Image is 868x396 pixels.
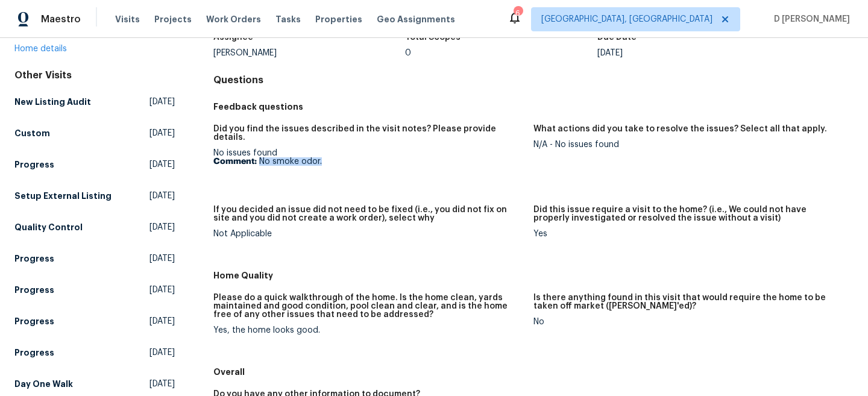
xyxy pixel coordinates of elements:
h5: If you decided an issue did not need to be fixed (i.e., you did not fix on site and you did not c... [213,206,524,222]
span: Work Orders [206,13,261,25]
span: Projects [154,13,192,25]
span: Properties [315,13,362,25]
a: Progress[DATE] [14,310,175,332]
span: [DATE] [149,221,175,233]
span: [DATE] [149,127,175,139]
h5: Please do a quick walkthrough of the home. Is the home clean, yards maintained and good condition... [213,294,524,319]
a: Progress[DATE] [14,279,175,301]
h5: Custom [14,127,50,139]
h4: Questions [213,74,854,86]
a: Day One Walk[DATE] [14,373,175,395]
a: New Listing Audit[DATE] [14,91,175,113]
h5: Quality Control [14,221,83,233]
h5: Progress [14,284,54,296]
div: N/A - No issues found [533,140,844,149]
h5: Progress [14,253,54,265]
span: Tasks [275,15,301,24]
h5: Feedback questions [213,101,854,113]
div: Yes [533,230,844,238]
span: [DATE] [149,378,175,390]
div: 0 [405,49,597,57]
span: [DATE] [149,96,175,108]
h5: Setup External Listing [14,190,112,202]
div: [DATE] [597,49,790,57]
div: 6 [514,7,522,19]
h5: New Listing Audit [14,96,91,108]
p: No smoke odor. [213,157,524,166]
a: Progress[DATE] [14,342,175,363]
h5: Did you find the issues described in the visit notes? Please provide details. [213,125,524,142]
h5: Is there anything found in this visit that would require the home to be taken off market ([PERSON... [533,294,844,310]
h5: What actions did you take to resolve the issues? Select all that apply. [533,125,827,133]
span: [DATE] [149,315,175,327]
span: [DATE] [149,159,175,171]
a: Quality Control[DATE] [14,216,175,238]
span: [DATE] [149,284,175,296]
span: D [PERSON_NAME] [769,13,850,25]
h5: Overall [213,366,854,378]
h5: Progress [14,159,54,171]
h5: Day One Walk [14,378,73,390]
span: [DATE] [149,253,175,265]
h5: Home Quality [213,269,854,281]
div: Yes, the home looks good. [213,326,524,335]
span: [GEOGRAPHIC_DATA], [GEOGRAPHIC_DATA] [541,13,712,25]
div: Not Applicable [213,230,524,238]
a: Custom[DATE] [14,122,175,144]
a: Progress[DATE] [14,248,175,269]
h5: Progress [14,315,54,327]
b: Comment: [213,157,257,166]
span: Maestro [41,13,81,25]
h5: Did this issue require a visit to the home? (i.e., We could not have properly investigated or res... [533,206,844,222]
span: [DATE] [149,190,175,202]
span: Geo Assignments [377,13,455,25]
div: No issues found [213,149,524,166]
div: Other Visits [14,69,175,81]
a: Progress[DATE] [14,154,175,175]
h5: Progress [14,347,54,359]
a: Home details [14,45,67,53]
span: Visits [115,13,140,25]
a: Setup External Listing[DATE] [14,185,175,207]
div: No [533,318,844,326]
span: [DATE] [149,347,175,359]
div: [PERSON_NAME] [213,49,406,57]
